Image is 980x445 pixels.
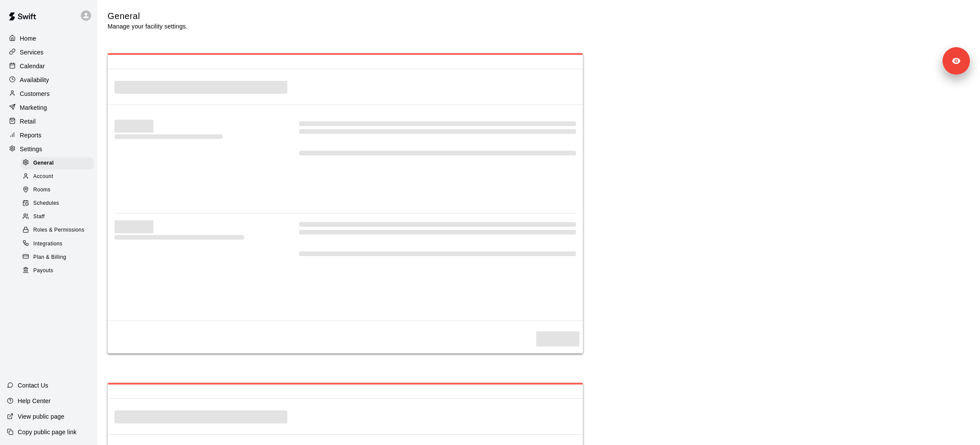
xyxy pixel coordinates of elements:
[7,143,90,156] a: Settings
[33,253,66,262] span: Plan & Billing
[33,267,53,275] span: Payouts
[20,131,41,140] p: Reports
[7,129,90,142] a: Reports
[20,117,36,126] p: Retail
[33,186,51,194] span: Rooms
[21,224,97,237] a: Roles & Permissions
[21,197,97,210] a: Schedules
[7,46,90,59] a: Services
[33,199,59,208] span: Schedules
[20,103,47,112] p: Marketing
[7,60,90,73] a: Calendar
[33,226,84,235] span: Roles & Permissions
[21,184,94,196] div: Rooms
[33,213,45,221] span: Staff
[18,397,51,405] p: Help Center
[21,251,94,264] div: Plan & Billing
[20,62,45,70] p: Calendar
[21,211,94,223] div: Staff
[21,157,94,169] div: General
[7,115,90,128] a: Retail
[7,101,90,114] a: Marketing
[18,428,76,436] p: Copy public page link
[33,172,53,181] span: Account
[20,48,44,57] p: Services
[18,412,64,421] p: View public page
[18,381,48,390] p: Contact Us
[20,89,50,98] p: Customers
[7,73,90,86] a: Availability
[21,264,97,277] a: Payouts
[21,156,97,170] a: General
[108,22,188,31] p: Manage your facility settings.
[21,170,97,183] a: Account
[33,240,63,248] span: Integrations
[33,159,54,168] span: General
[21,171,94,183] div: Account
[20,145,42,153] p: Settings
[108,10,188,22] h5: General
[21,265,94,277] div: Payouts
[21,210,97,224] a: Staff
[20,34,36,43] p: Home
[20,76,49,84] p: Availability
[21,197,94,210] div: Schedules
[21,224,94,236] div: Roles & Permissions
[21,251,97,264] a: Plan & Billing
[21,238,94,250] div: Integrations
[21,184,97,197] a: Rooms
[21,237,97,251] a: Integrations
[7,32,90,45] a: Home
[7,87,90,100] a: Customers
